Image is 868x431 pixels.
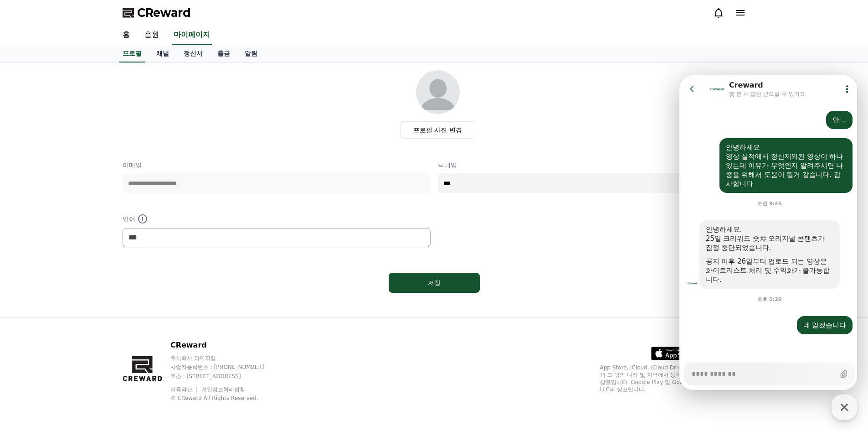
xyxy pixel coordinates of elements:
[172,26,212,45] a: 마이페이지
[149,45,176,62] a: 채널
[137,5,191,20] span: CReward
[237,45,265,62] a: 알림
[123,5,191,20] a: CReward
[416,70,460,114] img: profile_image
[170,354,282,362] p: 주식회사 와이피랩
[170,363,282,371] p: 사업자등록번호 : [PHONE_NUMBER]
[210,45,237,62] a: 출금
[176,45,210,62] a: 정산서
[170,386,199,393] a: 이용약관
[115,26,137,45] a: 홈
[438,161,746,170] p: 닉네임
[679,75,857,390] iframe: Channel chat
[170,340,282,351] p: CReward
[600,364,746,393] p: App Store, iCloud, iCloud Drive 및 iTunes Store는 미국과 그 밖의 나라 및 지역에서 등록된 Apple Inc.의 서비스 상표입니다. Goo...
[170,373,282,380] p: 주소 : [STREET_ADDRESS]
[407,278,462,287] div: 저장
[119,45,145,62] a: 프로필
[137,26,166,45] a: 음원
[123,213,431,224] p: 언어
[201,386,245,393] a: 개인정보처리방침
[170,395,282,402] p: © CReward All Rights Reserved.
[123,161,431,170] p: 이메일
[389,273,480,293] button: 저장
[400,121,475,139] label: 프로필 사진 변경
